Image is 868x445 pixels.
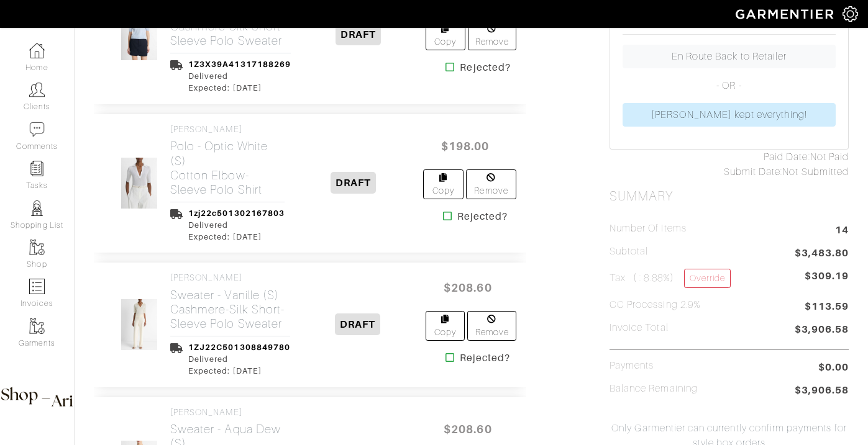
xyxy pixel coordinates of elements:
strong: Rejected? [460,351,510,366]
span: $0.00 [818,360,849,375]
a: Remove [466,169,516,199]
h2: Sweater - Vanille (S) Cashmere-Silk Short-Sleeve Polo Sweater [170,288,290,331]
img: reminder-icon-8004d30b9f0a5d33ae49ab947aed9ed385cf756f9e5892f1edd6e32f2345188e.png [29,161,45,176]
h5: CC Processing 2.9% [610,299,701,311]
span: DRAFT [336,24,381,45]
a: En Route Back to Retailer [623,45,836,68]
span: $113.59 [805,299,849,316]
div: Delivered [188,70,291,82]
div: Expected: [DATE] [188,231,285,243]
h2: Summary [610,189,849,204]
img: gear-icon-white-bd11855cb880d31180b6d7d6211b90ccbf57a29d726f0c71d8c61bd08dd39cc2.png [843,6,858,22]
span: $3,906.58 [795,322,849,339]
span: $198.00 [428,133,503,160]
a: 1zj22c501302167803 [188,209,285,218]
h5: Tax ( : 8.88%) [610,269,731,288]
p: - OR - [623,78,836,93]
h5: Number of Items [610,223,687,235]
h5: Invoice Total [610,322,669,334]
a: Remove [467,311,516,341]
h5: Subtotal [610,246,648,258]
img: garments-icon-b7da505a4dc4fd61783c78ac3ca0ef83fa9d6f193b1c9dc38574b1d14d53ca28.png [29,318,45,334]
a: [PERSON_NAME] kept everything! [623,103,836,127]
a: Override [684,269,731,288]
div: Expected: [DATE] [188,365,290,377]
h4: [PERSON_NAME] [170,407,290,418]
a: Copy [426,311,465,341]
img: ysJyBYK3UBbVCfWxMZNqMDpF [121,157,158,209]
img: dashboard-icon-dbcd8f5a0b271acd01030246c82b418ddd0df26cd7fceb0bd07c9910d44c42f6.png [29,43,45,58]
strong: Rejected? [457,209,508,224]
a: [PERSON_NAME] Sweater - Vanille (S)Cashmere-Silk Short-Sleeve Polo Sweater [170,272,290,331]
img: garmentier-logo-header-white-b43fb05a5012e4ada735d5af1a66efaba907eab6374d6393d1fbf88cb4ef424d.png [729,3,843,25]
a: 1Z3X39A41317188269 [188,60,291,69]
img: garments-icon-b7da505a4dc4fd61783c78ac3ca0ef83fa9d6f193b1c9dc38574b1d14d53ca28.png [29,240,45,255]
div: Not Paid Not Submitted [610,150,849,179]
h5: Balance Remaining [610,383,698,395]
span: Paid Date: [764,151,810,163]
span: $3,483.80 [795,246,849,263]
h2: Polo - Optic White (S) Cotton Elbow-Sleeve Polo Shirt [170,139,285,196]
span: Submit Date: [724,166,783,178]
div: Expected: [DATE] [188,82,291,94]
img: UNjTBkrvAc99JAQSUT5omYEZ [121,299,158,351]
img: stylists-icon-eb353228a002819b7ec25b43dbf5f0378dd9e0616d9560372ff212230b889e62.png [29,200,45,216]
span: $309.19 [805,269,849,284]
img: comment-icon-a0a6a9ef722e966f86d9cbdc48e553b5cf19dbc54f86b18d962a5391bc8f6eb6.png [29,122,45,137]
a: [PERSON_NAME] Polo - Optic White (S)Cotton Elbow-Sleeve Polo Shirt [170,124,285,197]
div: Delivered [188,353,290,365]
h5: Payments [610,360,654,372]
span: 14 [835,223,849,240]
span: DRAFT [331,172,376,194]
h4: [PERSON_NAME] [170,124,285,135]
a: Remove [468,20,517,50]
a: 1ZJ22C501308849780 [188,343,290,352]
a: Copy [426,20,465,50]
span: DRAFT [335,313,380,335]
img: clients-icon-6bae9207a08558b7cb47a8932f037763ab4055f8c8b6bfacd5dc20c3e0201464.png [29,82,45,97]
span: $208.60 [431,274,505,301]
span: $3,906.58 [795,383,849,400]
img: zmUfr27214WPApVVWVY9tp1b [121,9,158,61]
img: orders-icon-0abe47150d42831381b5fb84f609e132dff9fe21cb692f30cb5eec754e2cba89.png [29,279,45,294]
a: Copy [423,169,464,199]
strong: Rejected? [460,60,510,75]
span: $208.60 [431,416,505,443]
div: Delivered [188,219,285,231]
h4: [PERSON_NAME] [170,272,290,283]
